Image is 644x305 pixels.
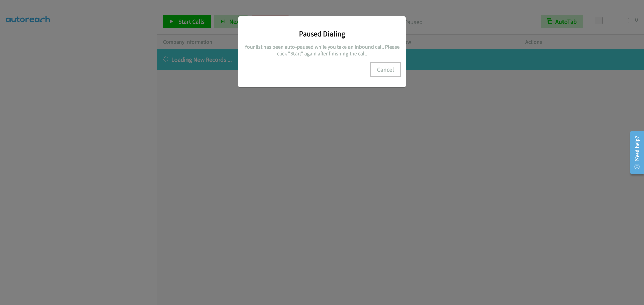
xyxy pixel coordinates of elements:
[244,44,400,57] h5: Your list has been auto-paused while you take an inbound call. Please click "Start" again after f...
[371,63,400,76] button: Cancel
[244,29,400,39] h3: Paused Dialing
[625,126,644,179] iframe: Resource Center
